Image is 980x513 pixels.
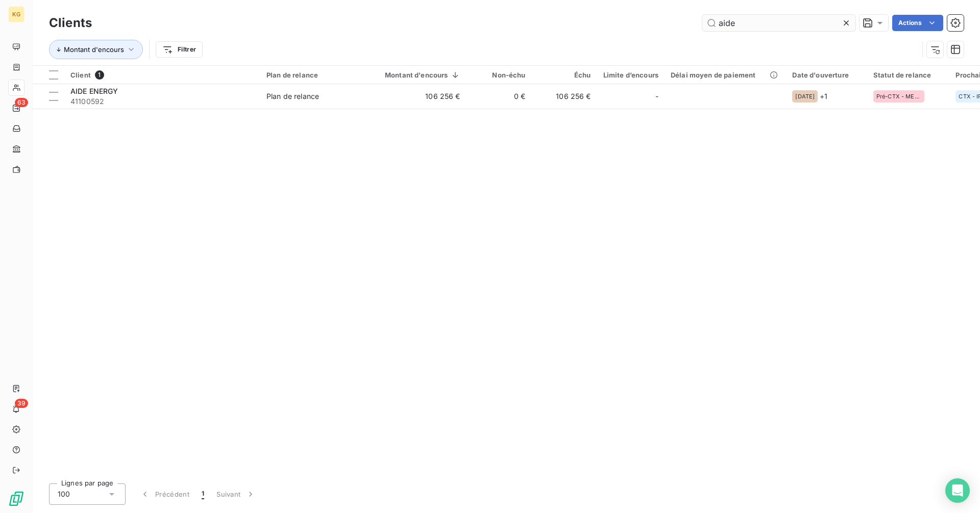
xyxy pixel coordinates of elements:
[70,71,91,79] span: Client
[58,489,70,499] span: 100
[671,71,780,79] div: Délai moyen de paiement
[876,93,921,99] span: Pré-CTX - MED Avocat
[892,15,943,31] button: Actions
[210,483,262,505] button: Suivant
[655,91,658,101] span: -
[8,6,24,22] div: KG
[702,15,855,31] input: Rechercher
[156,41,203,58] button: Filtrer
[95,70,104,80] span: 1
[64,45,124,54] span: Montant d'encours
[15,399,28,408] span: 39
[70,96,254,107] span: 41100592
[603,71,658,79] div: Limite d’encours
[49,40,143,59] button: Montant d'encours
[8,491,24,507] img: Logo LeanPay
[49,14,92,32] h3: Clients
[538,71,591,79] div: Échu
[532,84,597,109] td: 106 256 €
[945,478,970,503] div: Open Intercom Messenger
[70,87,118,95] span: AIDE ENERGY
[473,71,526,79] div: Non-échu
[202,489,204,499] span: 1
[792,71,861,79] div: Date d'ouverture
[15,98,28,107] span: 63
[266,91,319,101] div: Plan de relance
[820,91,827,101] span: + 1
[134,483,195,505] button: Précédent
[873,71,944,79] div: Statut de relance
[373,71,460,79] div: Montant d'encours
[467,84,532,109] td: 0 €
[195,483,210,505] button: 1
[795,93,815,99] span: [DATE]
[266,71,360,79] div: Plan de relance
[366,84,467,109] td: 106 256 €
